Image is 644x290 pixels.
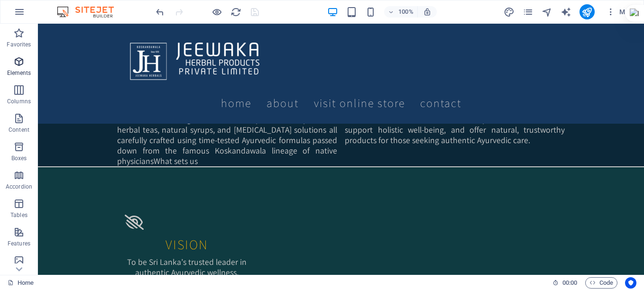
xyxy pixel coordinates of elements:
[562,277,577,289] span: 00 00
[585,277,617,289] button: Code
[542,6,553,18] button: navigator
[7,98,31,105] p: Columns
[602,4,640,19] button: More
[230,7,241,18] i: Reload page
[561,6,572,18] button: text_generator
[6,183,32,190] p: Accordion
[606,7,636,17] span: More
[552,277,578,289] h6: Session time
[523,7,534,18] i: Pages (Ctrl+Alt+S)
[504,6,515,18] button: design
[580,4,595,19] button: publish
[7,41,31,48] p: Favorites
[155,7,166,18] i: Undo: Change distance (Ctrl+Z)
[625,277,636,289] button: Usercentrics
[8,240,30,247] p: Features
[384,6,418,18] button: 100%
[9,126,29,134] p: Content
[8,277,34,289] a: Click to cancel selection. Double-click to open Pages
[10,211,28,219] p: Tables
[7,69,31,77] p: Elements
[211,6,222,18] button: Click here to leave preview mode and continue editing
[230,6,241,18] button: reload
[154,6,166,18] button: undo
[569,279,570,286] span: :
[504,7,515,18] i: Design (Ctrl+Alt+Y)
[398,6,414,18] h6: 100%
[11,154,27,162] p: Boxes
[589,277,613,289] span: Code
[423,8,432,16] i: On resize automatically adjust zoom level to fit chosen device.
[523,6,534,18] button: pages
[55,6,126,18] img: Editor Logo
